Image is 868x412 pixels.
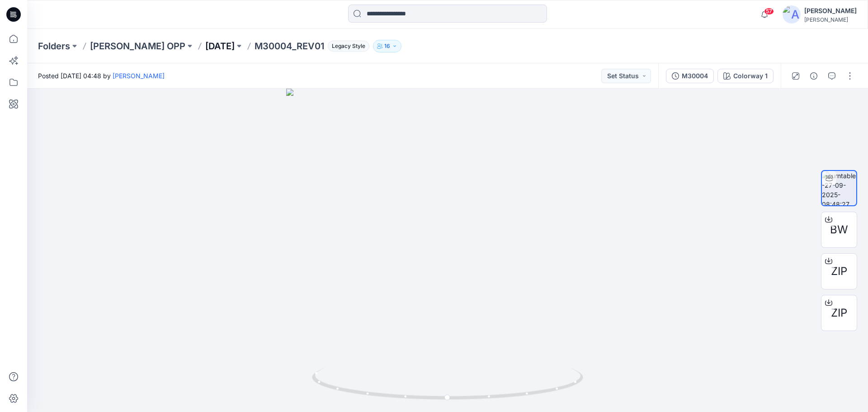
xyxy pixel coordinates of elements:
[90,40,185,52] a: [PERSON_NAME] OPP
[804,16,857,23] div: [PERSON_NAME]
[113,72,165,80] a: [PERSON_NAME]
[822,171,856,205] img: turntable-27-09-2025-08:48:27
[831,305,847,321] span: ZIP
[666,69,714,83] button: M30004
[205,40,235,52] a: [DATE]
[384,41,390,51] p: 16
[255,40,324,52] p: M30004_REV01
[373,40,401,52] button: 16
[682,71,708,81] div: M30004
[804,5,857,16] div: [PERSON_NAME]
[807,69,821,83] button: Details
[783,5,801,24] img: avatar
[764,8,774,15] span: 57
[38,71,165,81] span: Posted [DATE] 04:48 by
[717,69,774,83] button: Colorway 1
[38,40,70,52] a: Folders
[328,41,369,52] span: Legacy Style
[733,71,768,81] div: Colorway 1
[831,263,847,279] span: ZIP
[324,40,369,52] button: Legacy Style
[830,222,848,238] span: BW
